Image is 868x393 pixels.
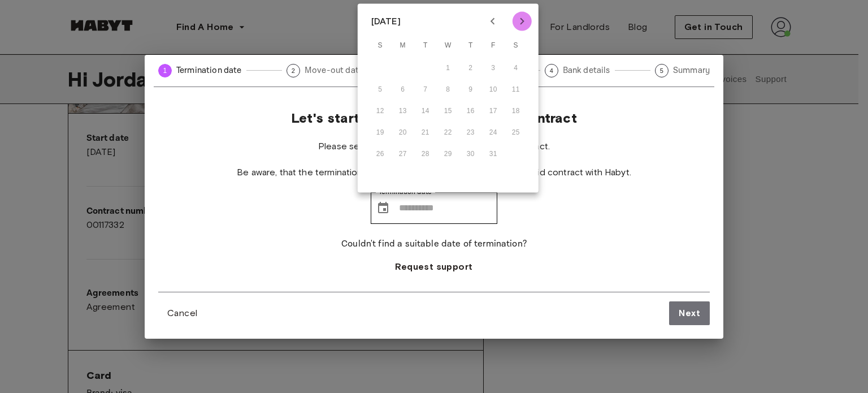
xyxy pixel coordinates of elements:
[660,67,663,74] text: 5
[318,140,550,153] span: Please select the dates you want to end your contract.
[673,64,710,76] span: Summary
[415,34,436,57] span: Tuesday
[438,34,458,57] span: Wednesday
[291,110,577,127] span: Let's start the termination of your contract
[393,34,413,57] span: Monday
[167,306,197,320] span: Cancel
[483,34,504,57] span: Friday
[371,15,401,28] div: [DATE]
[379,187,432,197] label: Termination date
[386,256,481,278] button: Request support
[370,34,390,57] span: Sunday
[549,67,553,74] text: 4
[483,12,502,31] button: Previous month
[372,197,394,219] button: Choose date
[341,237,527,251] p: Couldn't find a suitable date of termination?
[395,260,472,274] span: Request support
[461,34,481,57] span: Thursday
[506,34,526,57] span: Saturday
[237,166,631,179] span: Be aware, that the termination date will be the last day you will have a valid contract with Habyt.
[513,12,532,31] button: Next month
[176,64,242,76] span: Termination date
[158,302,206,325] button: Cancel
[292,67,295,74] text: 2
[563,64,610,76] span: Bank details
[163,67,167,75] text: 1
[305,64,363,76] span: Move-out date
